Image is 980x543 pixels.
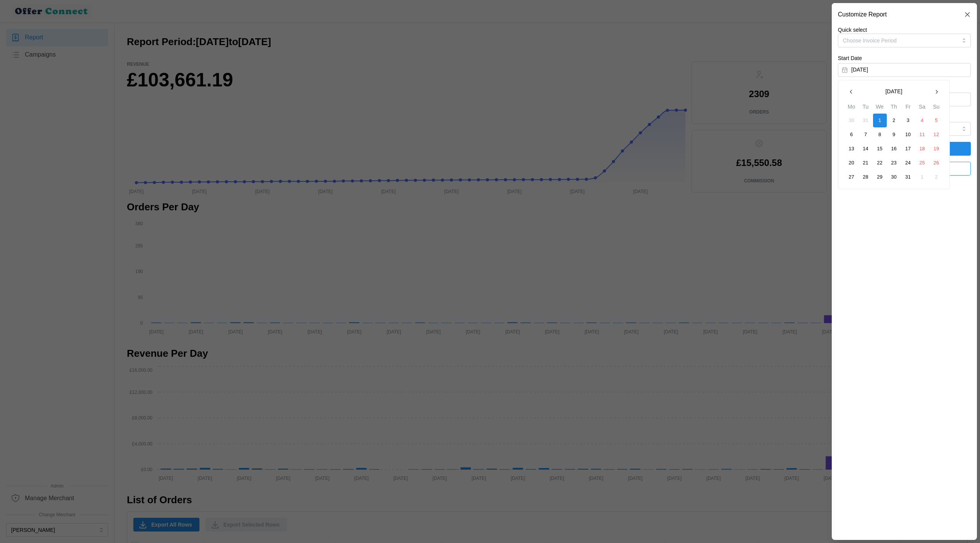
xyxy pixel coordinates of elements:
label: Start Date [838,54,862,63]
button: 2 February 2025 [930,170,943,184]
h2: Customize Report [838,11,887,18]
button: 19 January 2025 [930,142,943,156]
span: Choose Invoice Period [843,37,897,44]
th: Mo [844,102,859,114]
button: 5 January 2025 [930,114,943,127]
button: 13 January 2025 [845,142,859,156]
button: 31 January 2025 [901,170,915,184]
button: 8 January 2025 [873,128,887,141]
button: [DATE] [858,85,930,99]
button: 24 January 2025 [901,156,915,170]
th: We [873,102,887,114]
button: 27 January 2025 [845,170,859,184]
button: 10 January 2025 [901,128,915,141]
button: 14 January 2025 [859,142,873,156]
button: 1 January 2025 [873,114,887,127]
button: [DATE] [838,63,971,77]
th: Su [929,102,943,114]
th: Fr [901,102,915,114]
button: 31 December 2024 [859,114,873,127]
button: 1 February 2025 [915,170,929,184]
button: 3 January 2025 [901,114,915,127]
button: 16 January 2025 [887,142,901,156]
button: 22 January 2025 [873,156,887,170]
button: 12 January 2025 [930,128,943,141]
button: 2 January 2025 [887,114,901,127]
p: Quick select [838,26,971,34]
button: 20 January 2025 [845,156,859,170]
th: Tu [859,102,873,114]
button: 15 January 2025 [873,142,887,156]
button: 30 December 2024 [845,114,859,127]
button: 18 January 2025 [915,142,929,156]
button: 26 January 2025 [930,156,943,170]
button: 17 January 2025 [901,142,915,156]
button: 21 January 2025 [859,156,873,170]
button: 11 January 2025 [915,128,929,141]
button: 23 January 2025 [887,156,901,170]
button: 7 January 2025 [859,128,873,141]
th: Th [887,102,901,114]
button: 9 January 2025 [887,128,901,141]
button: 29 January 2025 [873,170,887,184]
button: 28 January 2025 [859,170,873,184]
button: 25 January 2025 [915,156,929,170]
button: 30 January 2025 [887,170,901,184]
button: 4 January 2025 [915,114,929,127]
th: Sa [915,102,929,114]
button: 6 January 2025 [845,128,859,141]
